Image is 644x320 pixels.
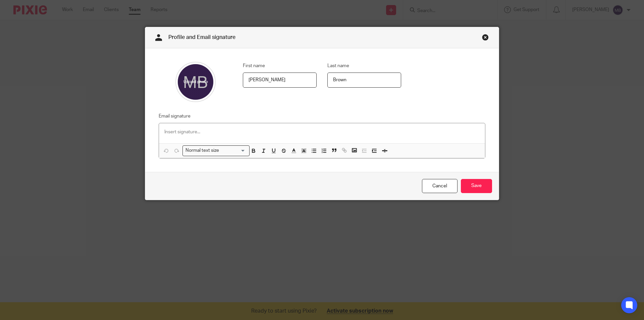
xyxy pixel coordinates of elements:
[482,34,489,43] a: Close this dialog window
[327,62,349,69] label: Last name
[461,179,492,193] input: Save
[221,147,246,154] input: Search for option
[243,62,265,69] label: First name
[422,179,458,193] a: Cancel
[168,35,235,40] span: Profile and Email signature
[159,113,191,120] label: Email signature
[184,147,221,154] span: Normal text size
[182,145,250,156] div: Search for option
